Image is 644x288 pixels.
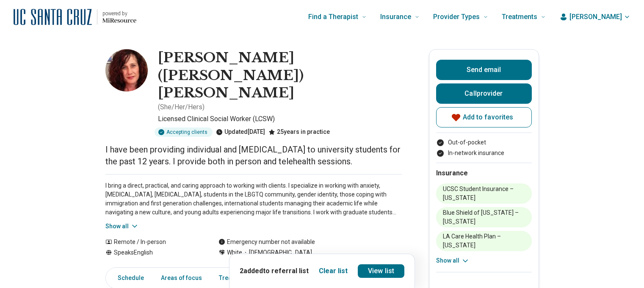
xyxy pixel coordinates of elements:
[158,114,402,124] p: Licensed Clinical Social Worker (LCSW)
[156,269,207,287] a: Areas of focus
[216,127,265,137] div: Updated [DATE]
[227,248,242,257] span: White
[105,144,402,167] p: I have been providing individual and [MEDICAL_DATA] to university students for the past 12 years....
[436,83,532,104] button: Callprovider
[102,10,136,17] p: powered by
[380,11,411,23] span: Insurance
[263,267,309,275] span: to referral list
[242,248,312,257] span: [DEMOGRAPHIC_DATA]
[436,138,532,158] ul: Payment options
[105,49,148,91] img: Kimberly Prohaska, Licensed Clinical Social Worker (LCSW)
[105,222,139,231] button: Show all
[436,138,532,147] li: Out-of-pocket
[268,127,330,137] div: 25 years in practice
[436,231,532,251] li: LA Care Health Plan – [US_STATE]
[358,264,404,278] a: View list
[436,256,470,265] button: Show all
[436,183,532,204] li: UCSC Student Insurance – [US_STATE]
[436,168,532,178] h2: Insurance
[436,207,532,227] li: Blue Shield of [US_STATE] – [US_STATE]
[105,181,402,217] p: I bring a direct, practical, and caring approach to working with clients. I specialize in working...
[308,11,358,23] span: Find a Therapist
[155,127,213,137] div: Accepting clients
[436,107,532,127] button: Add to favorites
[218,238,315,246] div: Emergency number not available
[108,269,149,287] a: Schedule
[158,102,205,112] p: ( She/Her/Hers )
[559,12,630,22] button: [PERSON_NAME]
[436,149,532,158] li: In-network insurance
[105,248,202,257] div: Speaks English
[158,49,402,102] h1: [PERSON_NAME] ([PERSON_NAME]) [PERSON_NAME]
[569,12,622,22] span: [PERSON_NAME]
[436,60,532,80] button: Send email
[502,11,537,23] span: Treatments
[14,3,136,30] a: Home page
[240,266,309,276] p: 2 added
[463,114,514,121] span: Add to favorites
[214,269,256,287] a: Treatments
[319,266,348,276] button: Clear list
[105,238,202,246] div: Remote / In-person
[433,11,480,23] span: Provider Types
